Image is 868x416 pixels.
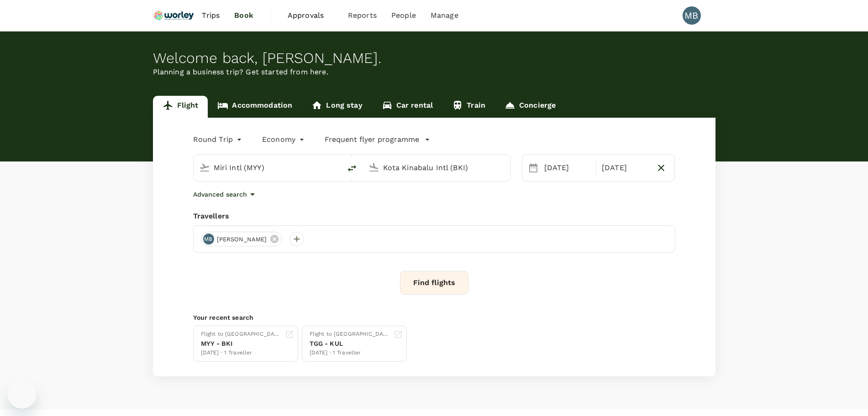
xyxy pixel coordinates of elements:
[504,166,506,168] button: Open
[391,10,416,21] span: People
[372,96,443,118] a: Car rental
[310,330,390,339] div: Flight to [GEOGRAPHIC_DATA]
[325,134,430,145] button: Frequent flyer programme
[683,6,701,25] div: MB
[202,10,220,21] span: Trips
[383,161,491,175] input: Going to
[211,235,273,244] span: [PERSON_NAME]
[153,5,195,26] img: Ranhill Worley Sdn Bhd
[348,10,377,21] span: Reports
[193,189,258,200] button: Advanced search
[203,234,214,244] div: MB
[335,166,337,168] button: Open
[400,271,468,295] button: Find flights
[201,330,281,339] div: Flight to [GEOGRAPHIC_DATA]
[193,132,244,147] div: Round Trip
[431,10,458,21] span: Manage
[442,96,495,118] a: Train
[234,10,253,21] span: Book
[193,211,675,222] div: Travellers
[288,10,333,21] span: Approvals
[153,67,715,78] p: Planning a business trip? Get started from here.
[310,339,390,348] div: TGG - KUL
[302,96,372,118] a: Long stay
[541,159,594,177] div: [DATE]
[495,96,565,118] a: Concierge
[153,50,715,67] div: Welcome back , [PERSON_NAME] .
[201,232,283,246] div: MB[PERSON_NAME]
[214,161,322,175] input: Depart from
[310,348,390,358] div: [DATE] · 1 Traveller
[598,159,652,177] div: [DATE]
[153,96,208,118] a: Flight
[193,313,675,322] p: Your recent search
[341,157,363,179] button: delete
[7,380,37,409] iframe: Button to launch messaging window
[325,134,419,145] p: Frequent flyer programme
[193,190,247,199] p: Advanced search
[208,96,302,118] a: Accommodation
[201,339,281,348] div: MYY - BKI
[201,348,281,358] div: [DATE] · 1 Traveller
[262,132,306,147] div: Economy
